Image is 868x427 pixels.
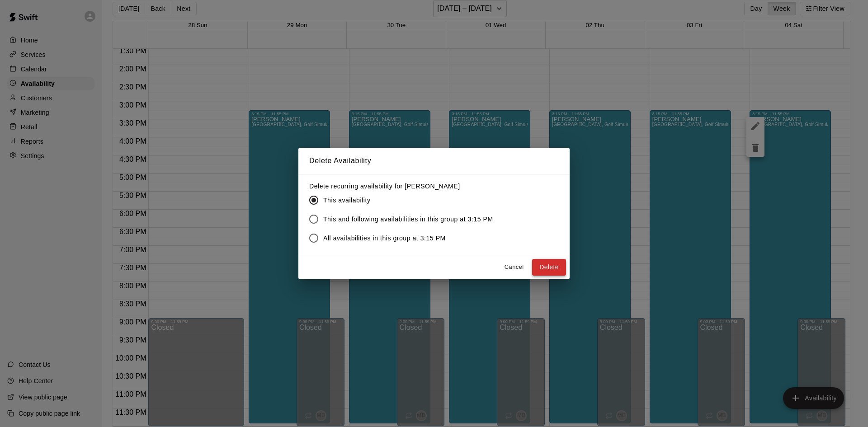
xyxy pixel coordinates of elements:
[532,259,566,276] button: Delete
[323,215,493,224] span: This and following availabilities in this group at 3:15 PM
[309,182,500,191] label: Delete recurring availability for [PERSON_NAME]
[323,234,446,243] span: All availabilities in this group at 3:15 PM
[323,196,370,205] span: This availability
[500,260,528,274] button: Cancel
[298,148,570,174] h2: Delete Availability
